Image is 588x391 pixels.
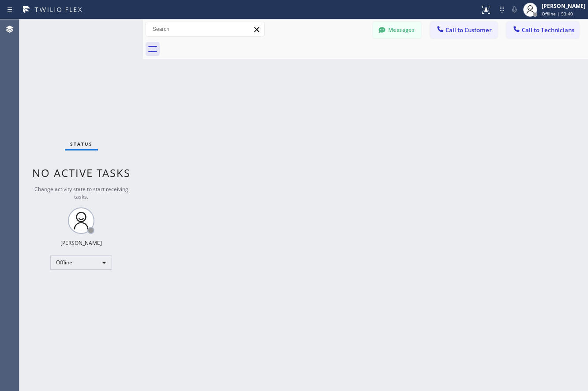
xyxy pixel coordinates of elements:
[70,141,93,147] span: Status
[50,256,112,270] div: Offline
[542,11,573,17] span: Offline | 53:40
[34,185,128,200] span: Change activity state to start receiving tasks.
[32,165,131,180] span: No active tasks
[446,26,492,34] span: Call to Customer
[506,22,579,38] button: Call to Technicians
[542,2,585,10] div: [PERSON_NAME]
[430,22,498,38] button: Call to Customer
[508,4,521,16] button: Mute
[522,26,574,34] span: Call to Technicians
[373,22,421,38] button: Messages
[146,22,264,36] input: Search
[60,239,102,247] div: [PERSON_NAME]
